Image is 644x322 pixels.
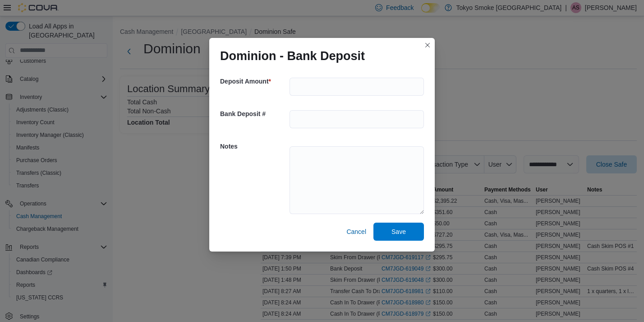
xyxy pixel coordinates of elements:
[391,227,406,236] span: Save
[220,72,288,90] h5: Deposit Amount
[373,223,424,241] button: Save
[422,40,433,51] button: Closes this modal window
[346,227,366,236] span: Cancel
[220,105,288,123] h5: Bank Deposit #
[220,49,365,63] h1: Dominion - Bank Deposit
[220,137,288,155] h5: Notes
[343,223,370,241] button: Cancel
